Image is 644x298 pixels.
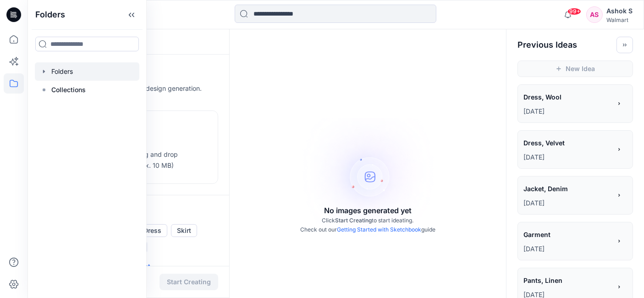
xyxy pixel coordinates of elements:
span: 99+ [567,8,581,15]
p: September 06, 2025 [523,106,611,117]
div: AS [586,6,603,23]
button: Skirt [171,224,197,237]
button: Toggle idea bar [616,37,633,53]
p: No images generated yet [324,205,412,216]
p: Collections [51,84,86,95]
h2: Previous Ideas [517,39,577,50]
p: Click to start ideating. Check out our guide [300,216,435,234]
div: Walmart [606,17,633,23]
p: September 06, 2025 [523,198,611,209]
p: September 06, 2025 [523,152,611,163]
span: Dress, Velvet [523,136,611,149]
span: Dress, Wool [523,90,611,104]
span: Garment [523,228,611,241]
div: Ashok S [606,6,633,17]
button: Dress [138,224,167,237]
a: Getting Started with Sketchbook [337,226,421,233]
span: Jacket, Denim [523,182,611,195]
span: Pants, Linen [523,274,611,287]
span: Start Creating [336,217,372,224]
p: July 25, 2025 [523,243,611,254]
